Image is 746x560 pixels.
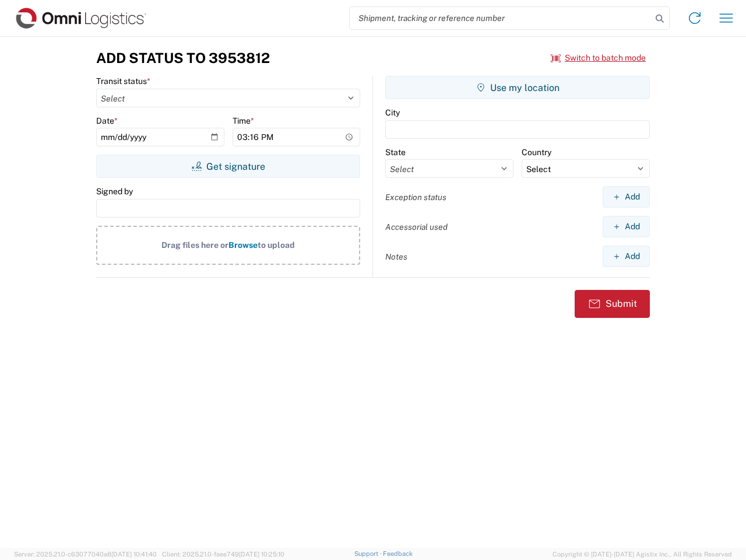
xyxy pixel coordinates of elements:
[96,186,133,197] label: Signed by
[96,50,270,66] h3: Add Status to 3953812
[385,76,650,99] button: Use my location
[553,549,732,559] span: Copyright © [DATE]-[DATE] Agistix Inc., All Rights Reserved
[228,240,258,250] span: Browse
[603,246,650,267] button: Add
[96,155,360,178] button: Get signature
[354,550,383,557] a: Support
[162,551,284,558] span: Client: 2025.21.0-faee749
[96,76,150,86] label: Transit status
[522,147,551,157] label: Country
[111,551,157,558] span: [DATE] 10:41:40
[96,116,118,126] label: Date
[239,551,284,558] span: [DATE] 10:25:10
[385,107,400,118] label: City
[575,290,650,318] button: Submit
[603,186,650,208] button: Add
[385,147,406,157] label: State
[551,48,646,68] button: Switch to batch mode
[385,222,448,232] label: Accessorial used
[350,7,652,29] input: Shipment, tracking or reference number
[383,550,413,557] a: Feedback
[603,216,650,237] button: Add
[258,240,295,250] span: to upload
[385,251,407,262] label: Notes
[14,551,157,558] span: Server: 2025.21.0-c63077040a8
[161,240,228,250] span: Drag files here or
[385,192,446,202] label: Exception status
[233,116,254,126] label: Time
